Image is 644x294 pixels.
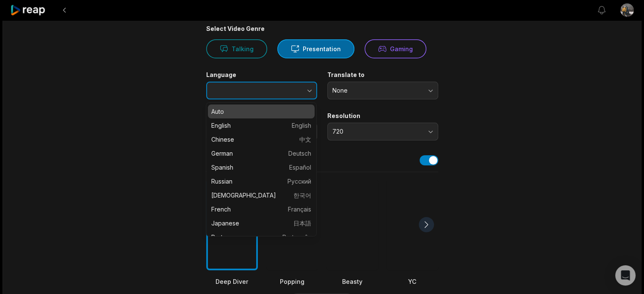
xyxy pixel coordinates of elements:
[211,177,311,186] p: Russian
[299,135,311,144] span: 中文
[327,112,438,120] label: Resolution
[332,128,421,135] span: 720
[326,277,378,286] div: Beasty
[332,87,421,94] span: None
[365,39,426,58] button: Gaming
[289,163,311,172] span: Español
[211,149,311,158] p: German
[266,277,318,286] div: Popping
[211,121,311,130] p: English
[211,191,311,200] p: [DEMOGRAPHIC_DATA]
[206,71,317,79] label: Language
[387,277,438,286] div: YC
[206,277,258,286] div: Deep Diver
[327,71,438,79] label: Translate to
[211,163,311,172] p: Spanish
[288,149,311,158] span: Deutsch
[206,39,267,58] button: Talking
[327,123,438,140] button: 720
[288,205,311,214] span: Français
[292,121,311,130] span: English
[211,205,311,214] p: French
[615,265,636,286] div: Open Intercom Messenger
[293,191,311,200] span: 한국어
[211,233,311,242] p: Portuguese
[277,39,354,58] button: Presentation
[287,177,311,186] span: Русский
[293,219,311,228] span: 日本語
[211,219,311,228] p: Japanese
[282,233,311,242] span: Português
[327,82,438,99] button: None
[211,107,311,116] p: Auto
[211,135,311,144] p: Chinese
[206,25,438,33] div: Select Video Genre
